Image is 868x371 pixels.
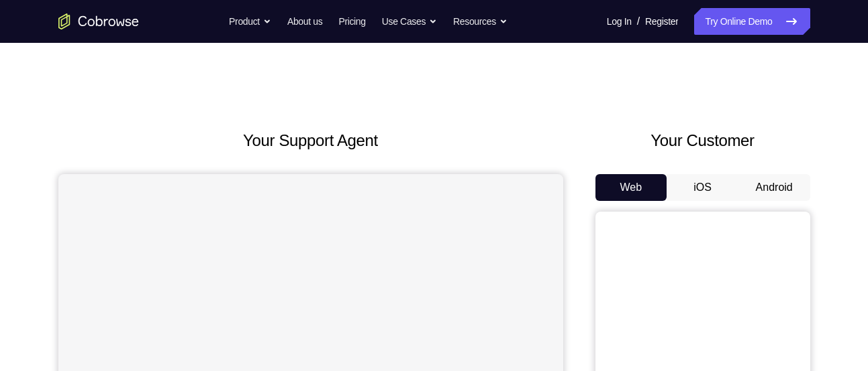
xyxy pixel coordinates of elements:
button: Product [229,8,271,35]
a: Go to the home page [58,13,139,29]
a: Pricing [338,8,365,35]
a: Register [645,8,678,35]
a: About us [287,8,322,35]
h2: Your Support Agent [58,129,563,153]
h2: Your Customer [595,129,810,153]
a: Try Online Demo [694,8,810,35]
a: Log In [607,8,632,35]
button: Web [595,174,667,201]
button: Resources [453,8,508,35]
span: / [637,13,640,29]
button: Use Cases [382,8,437,35]
button: iOS [667,174,738,201]
button: Android [738,174,810,201]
